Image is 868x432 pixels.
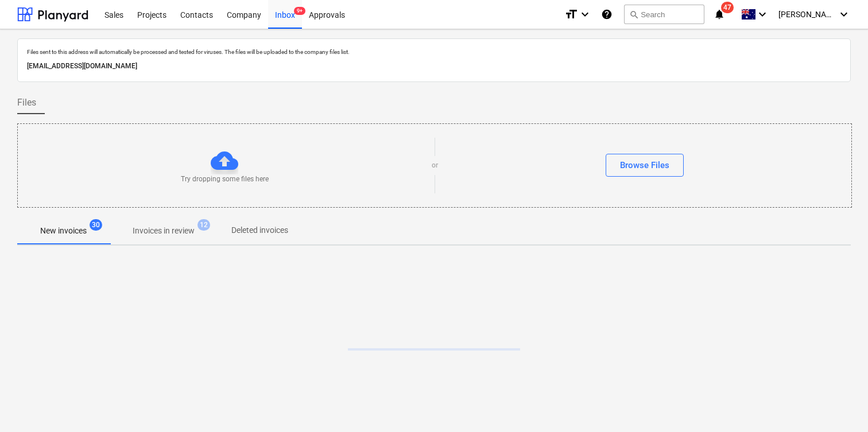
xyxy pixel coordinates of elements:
[17,123,852,208] div: Try dropping some files hereorBrowse Files
[197,219,210,231] span: 12
[181,174,269,184] p: Try dropping some files here
[620,158,669,173] div: Browse Files
[133,225,195,237] p: Invoices in review
[27,60,841,72] p: [EMAIL_ADDRESS][DOMAIN_NAME]
[90,219,102,231] span: 30
[811,377,868,432] iframe: Chat Widget
[294,7,305,15] span: 9+
[231,224,288,236] p: Deleted invoices
[17,96,36,110] span: Files
[40,225,87,237] p: New invoices
[27,48,841,56] p: Files sent to this address will automatically be processed and tested for viruses. The files will...
[606,154,684,177] button: Browse Files
[432,161,438,170] p: or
